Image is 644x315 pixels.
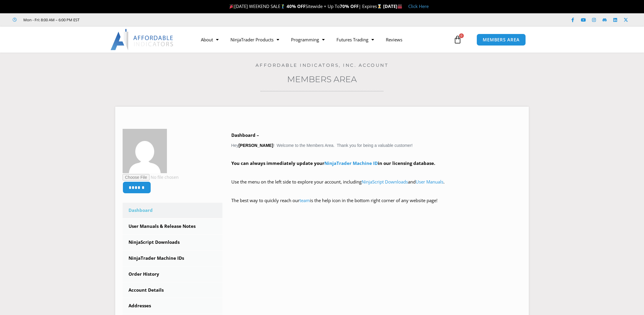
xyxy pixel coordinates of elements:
strong: You can always immediately update your in our licensing database. [231,160,435,166]
img: LogoAI | Affordable Indicators – NinjaTrader [110,29,174,50]
a: MEMBERS AREA [477,34,526,46]
iframe: Customer reviews powered by Trustpilot [88,17,176,23]
a: Futures Trading [331,33,380,46]
span: 0 [459,33,464,38]
a: Programming [285,33,331,46]
a: NinjaScript Downloads [123,235,222,250]
img: 🏌️‍♂️ [281,4,285,9]
strong: [PERSON_NAME] [238,143,273,148]
a: User Manuals [416,179,443,185]
p: The best way to quickly reach our is the help icon in the bottom right corner of any website page! [231,197,522,213]
img: ⌛ [377,4,382,9]
span: Mon - Fri: 8:00 AM – 6:00 PM EST [22,16,79,23]
a: Addresses [123,298,222,314]
a: Order History [123,267,222,282]
a: About [195,33,225,46]
a: User Manuals & Release Notes [123,219,222,234]
img: 🎉 [230,4,234,9]
div: Hey ! Welcome to the Members Area. Thank you for being a valuable customer! [231,131,522,213]
a: NinjaTrader Machine IDs [123,251,222,266]
a: Account Details [123,282,222,298]
p: Use the menu on the left side to explore your account, including and . [231,178,522,194]
a: Reviews [380,33,408,46]
b: Dashboard – [231,132,259,138]
a: 0 [445,31,471,48]
img: 🏭 [398,4,402,9]
a: NinjaTrader Machine ID [324,160,378,166]
a: NinjaTrader Products [225,33,285,46]
strong: 70% OFF [340,3,359,9]
a: Affordable Indicators, Inc. Account [256,62,389,68]
a: Click Here [408,3,429,9]
a: NinjaScript Downloads [362,179,408,185]
a: team [300,197,310,203]
a: Dashboard [123,203,222,218]
img: ae8ba17cab815c105e9bea5842e85a3adad92af8e1e03adf26c61a3bc6a0ae2b [123,129,167,173]
strong: [DATE] [383,3,402,9]
a: Members Area [287,74,357,84]
span: MEMBERS AREA [483,38,520,42]
span: [DATE] WEEKEND SALE Sitewide + Up To | Expires [228,3,383,9]
strong: 40% OFF [287,3,305,9]
nav: Menu [195,33,452,46]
